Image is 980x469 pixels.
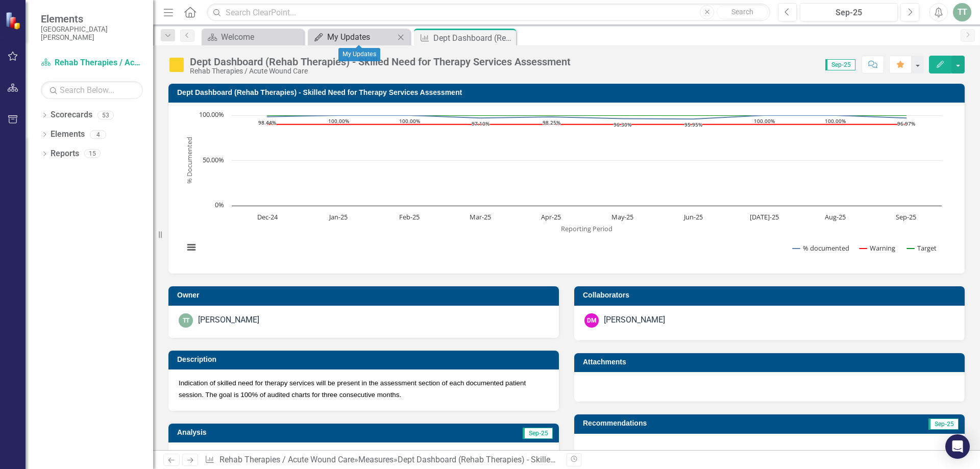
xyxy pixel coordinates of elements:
a: Measures [358,455,394,464]
text: 98.44% [258,119,276,126]
div: [PERSON_NAME] [604,314,665,326]
span: Search [731,8,753,16]
text: [DATE]-25 [750,212,779,221]
text: Apr-25 [541,212,561,221]
text: 100.00% [754,117,775,125]
img: ClearPoint Strategy [5,11,23,29]
a: Welcome [204,31,301,43]
text: Feb-25 [399,212,420,221]
text: 98.25% [543,119,560,126]
button: Show % documented [793,243,849,253]
text: 95.95% [684,121,702,128]
div: » » [205,454,559,466]
div: Dept Dashboard (Rehab Therapies) - Skilled Need for Therapy Services Assessment [433,32,513,44]
input: Search Below... [41,81,143,99]
button: Show Target [907,243,937,253]
h3: Collaborators [583,291,960,299]
text: Jun-25 [683,212,703,221]
button: Sep-25 [800,3,898,21]
text: Reporting Period [561,224,612,233]
text: 100.00% [199,110,224,119]
span: Indication of skilled need for therapy services will be present in the assessment section of each... [179,379,526,399]
text: 100.00% [328,117,349,125]
svg: Interactive chart [179,110,947,263]
h3: Analysis [177,429,360,436]
a: Rehab Therapies / Acute Wound Care [219,455,354,464]
text: 50.00% [203,155,224,164]
div: 4 [90,130,106,139]
span: Sep-25 [928,418,959,430]
div: Chart. Highcharts interactive chart. [179,110,954,263]
div: TT [179,313,193,328]
small: [GEOGRAPHIC_DATA][PERSON_NAME] [41,25,143,42]
span: Elements [41,13,143,25]
a: Rehab Therapies / Acute Wound Care [41,57,143,69]
text: 96.97% [897,120,915,127]
text: 0% [215,200,224,209]
div: Open Intercom Messenger [945,434,970,459]
h3: Owner [177,291,554,299]
button: TT [953,3,971,21]
text: 96.30% [614,121,631,128]
div: Sep-25 [803,7,894,19]
a: My Updates [310,31,395,43]
text: Dec-24 [257,212,278,221]
img: Caution [168,57,185,73]
div: 15 [84,150,101,158]
div: Rehab Therapies / Acute Wound Care [190,67,571,75]
text: 100.00% [399,117,420,125]
div: DM [584,313,599,328]
text: Jan-25 [328,212,348,221]
a: Elements [51,129,85,140]
a: Scorecards [51,109,92,121]
div: Welcome [221,31,301,43]
div: Dept Dashboard (Rehab Therapies) - Skilled Need for Therapy Services Assessment [190,56,571,67]
text: Mar-25 [470,212,491,221]
text: % Documented [185,137,194,184]
div: [PERSON_NAME] [198,314,259,326]
button: Show Warning [860,243,896,253]
h3: Dept Dashboard (Rehab Therapies) - Skilled Need for Therapy Services Assessment [177,89,960,96]
text: May-25 [611,212,633,221]
a: Reports [51,148,79,160]
h3: Description [177,356,554,363]
text: 100.00% [825,117,846,125]
text: 97.10% [472,120,489,127]
div: My Updates [327,31,395,43]
span: Sep-25 [825,59,855,70]
div: Dept Dashboard (Rehab Therapies) - Skilled Need for Therapy Services Assessment [398,455,697,464]
div: My Updates [338,48,380,61]
button: View chart menu, Chart [184,240,199,255]
text: Sep-25 [896,212,916,221]
h3: Attachments [583,358,960,366]
text: Aug-25 [825,212,846,221]
button: Search [717,5,768,19]
span: Sep-25 [523,428,553,439]
div: 53 [97,111,114,119]
g: Target, line 3 of 3 with 10 data points. [265,113,909,117]
input: Search ClearPoint... [207,4,770,21]
h3: Recommendations [583,419,836,427]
